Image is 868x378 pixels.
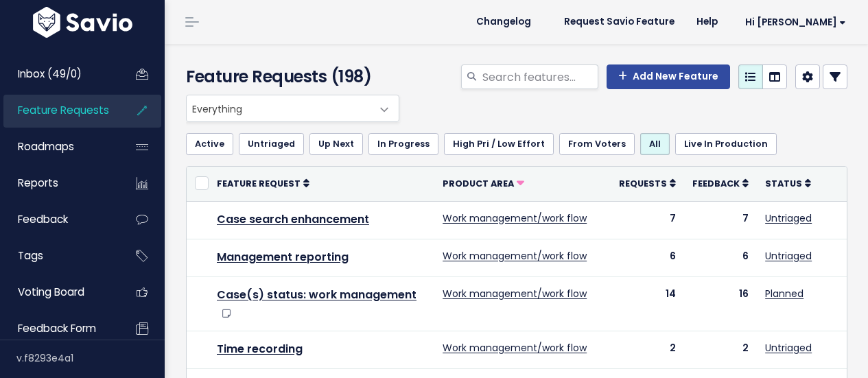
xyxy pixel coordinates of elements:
[684,239,757,276] td: 6
[217,211,369,227] a: Case search enhancement
[186,133,847,155] ul: Filter feature requests
[611,239,684,276] td: 6
[619,178,667,189] span: Requests
[684,331,757,368] td: 2
[765,341,812,355] a: Untriaged
[18,248,43,263] span: Tags
[611,276,684,331] td: 14
[217,249,349,265] a: Management reporting
[675,133,777,155] a: Live In Production
[186,64,393,89] h4: Feature Requests (198)
[444,133,554,155] a: High Pri / Low Effort
[18,67,82,81] span: Inbox (49/0)
[18,321,96,335] span: Feedback form
[640,133,670,155] a: All
[309,133,363,155] a: Up Next
[3,240,114,272] a: Tags
[217,287,417,303] a: Case(s) status: work management
[745,17,846,27] span: Hi [PERSON_NAME]
[187,95,371,121] span: Everything
[18,103,109,117] span: Feature Requests
[186,133,233,155] a: Active
[217,176,309,190] a: Feature Request
[443,249,587,263] a: Work management/work flow
[18,139,74,154] span: Roadmaps
[476,17,531,27] span: Changelog
[611,331,684,368] td: 2
[611,201,684,239] td: 7
[559,133,635,155] a: From Voters
[443,176,524,190] a: Product Area
[3,167,114,199] a: Reports
[685,12,729,32] a: Help
[684,276,757,331] td: 16
[692,176,749,190] a: Feedback
[765,249,812,263] a: Untriaged
[16,340,165,376] div: v.f8293e4a1
[619,176,676,190] a: Requests
[30,7,136,38] img: logo-white.9d6f32f41409.svg
[443,211,587,225] a: Work management/work flow
[368,133,438,155] a: In Progress
[607,64,730,89] a: Add New Feature
[443,287,587,300] a: Work management/work flow
[239,133,304,155] a: Untriaged
[3,313,114,344] a: Feedback form
[765,178,802,189] span: Status
[217,178,301,189] span: Feature Request
[3,131,114,163] a: Roadmaps
[18,212,68,226] span: Feedback
[18,176,58,190] span: Reports
[765,211,812,225] a: Untriaged
[18,285,84,299] span: Voting Board
[684,201,757,239] td: 7
[3,58,114,90] a: Inbox (49/0)
[443,178,514,189] span: Product Area
[217,341,303,357] a: Time recording
[186,95,399,122] span: Everything
[3,276,114,308] a: Voting Board
[692,178,740,189] span: Feedback
[765,287,804,300] a: Planned
[3,95,114,126] a: Feature Requests
[553,12,685,32] a: Request Savio Feature
[765,176,811,190] a: Status
[3,204,114,235] a: Feedback
[443,341,587,355] a: Work management/work flow
[481,64,598,89] input: Search features...
[729,12,857,33] a: Hi [PERSON_NAME]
